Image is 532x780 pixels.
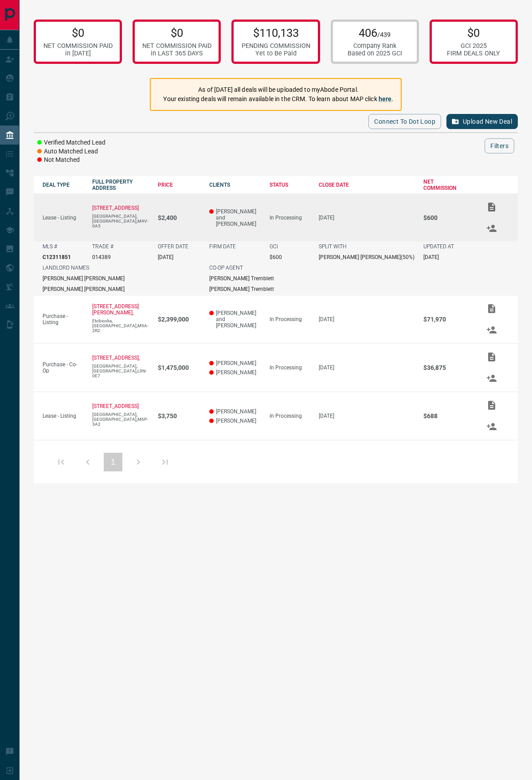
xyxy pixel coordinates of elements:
[379,95,392,102] a: here
[158,316,200,323] p: $2,399,000
[163,85,393,94] p: As of [DATE] all deals will be uploaded to myAbode Portal.
[43,275,125,282] p: [PERSON_NAME] [PERSON_NAME]
[319,182,415,188] div: CLOSE DATE
[37,138,106,147] li: Verified Matched Lead
[348,26,402,39] p: 406
[270,316,310,322] div: In Processing
[142,26,211,39] p: $0
[92,355,140,361] a: [STREET_ADDRESS],
[481,326,502,333] span: Match Clients
[209,360,261,366] p: [PERSON_NAME]
[481,204,502,210] span: Add / View Documents
[92,403,139,409] a: [STREET_ADDRESS]
[209,243,236,250] p: FIRM DATE
[209,275,274,282] p: [PERSON_NAME] Tremblett
[163,94,393,104] p: Your existing deals will remain available in the CRM. To learn about MAP click .
[423,364,472,371] p: $36,875
[158,254,173,260] p: [DATE]
[446,114,518,129] button: Upload New Deal
[209,265,243,271] p: CO-OP AGENT
[447,26,500,39] p: $0
[43,50,113,57] div: in [DATE]
[43,215,83,221] p: Lease - Listing
[43,182,83,188] div: DEAL TYPE
[319,215,415,221] p: [DATE]
[485,138,514,153] button: Filters
[368,114,441,129] button: Connect to Dot Loop
[43,254,71,260] p: C12311851
[270,215,310,221] div: In Processing
[209,418,261,424] p: [PERSON_NAME]
[92,303,139,316] a: [STREET_ADDRESS][PERSON_NAME],
[158,412,200,419] p: $3,750
[481,375,502,381] span: Match Clients
[270,365,310,371] div: In Processing
[242,50,310,57] div: Yet to Be Paid
[423,179,472,191] div: NET COMMISSION
[270,182,310,188] div: STATUS
[209,408,261,415] p: [PERSON_NAME]
[319,413,415,419] p: [DATE]
[270,254,282,260] p: $600
[423,214,472,221] p: $600
[209,208,261,227] p: [PERSON_NAME] and [PERSON_NAME]
[447,50,500,57] div: FIRM DEALS ONLY
[423,316,472,323] p: $71,970
[92,214,149,228] p: [GEOGRAPHIC_DATA],[GEOGRAPHIC_DATA],M4V-0A5
[481,353,502,360] span: Add / View Documents
[481,423,502,429] span: Match Clients
[92,254,111,260] p: 014389
[447,42,500,50] div: GCI 2025
[319,365,415,371] p: [DATE]
[270,243,278,250] p: GCI
[209,310,261,329] p: [PERSON_NAME] and [PERSON_NAME]
[209,182,261,188] div: CLIENTS
[43,243,57,250] p: MLS #
[92,179,149,191] div: FULL PROPERTY ADDRESS
[423,412,472,419] p: $688
[481,402,502,408] span: Add / View Documents
[37,147,106,156] li: Auto Matched Lead
[43,26,113,39] p: $0
[158,243,188,250] p: OFFER DATE
[242,42,310,50] div: PENDING COMMISSION
[104,453,122,471] button: 1
[92,412,149,427] p: [GEOGRAPHIC_DATA],[GEOGRAPHIC_DATA],M6P-3A2
[423,243,454,250] p: UPDATED AT
[158,364,200,371] p: $1,475,000
[158,214,200,221] p: $2,400
[242,26,310,39] p: $110,133
[319,254,415,260] p: [PERSON_NAME] [PERSON_NAME] ( 50 %)
[142,42,211,50] div: NET COMMISSION PAID
[43,286,125,292] p: [PERSON_NAME] [PERSON_NAME]
[270,413,310,419] div: In Processing
[481,305,502,311] span: Add / View Documents
[481,225,502,231] span: Match Clients
[209,369,261,376] p: [PERSON_NAME]
[319,316,415,322] p: [DATE]
[43,313,83,325] p: Purchase - Listing
[92,318,149,333] p: Etobicoke,[GEOGRAPHIC_DATA],M9A-2R2
[92,205,139,211] a: [STREET_ADDRESS]
[377,31,391,39] span: /439
[43,265,89,271] p: LANDLORD NAMES
[348,50,402,57] div: Based on 2025 GCI
[158,182,200,188] div: PRICE
[92,364,149,378] p: [GEOGRAPHIC_DATA],[GEOGRAPHIC_DATA],L9N-0E7
[209,286,274,292] p: [PERSON_NAME] Tremblett
[43,42,113,50] div: NET COMMISSION PAID
[43,413,83,419] p: Lease - Listing
[43,361,83,374] p: Purchase - Co-Op
[142,50,211,57] div: in LAST 365 DAYS
[423,254,439,260] p: [DATE]
[37,156,106,165] li: Not Matched
[319,243,347,250] p: SPLIT WITH
[348,42,402,50] div: Company Rank
[92,243,113,250] p: TRADE #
